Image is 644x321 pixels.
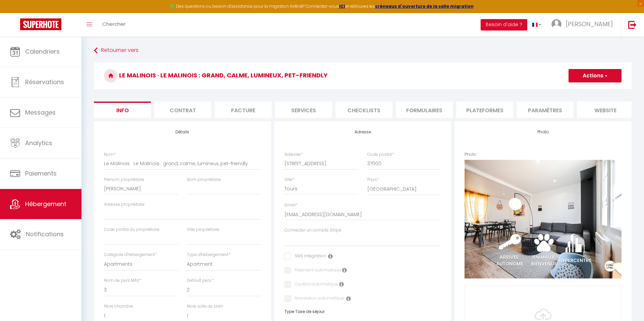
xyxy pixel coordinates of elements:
[154,102,211,118] li: Contrat
[284,151,303,158] label: Adresse
[20,18,61,30] img: Super Booking
[284,227,341,234] label: Connecter un compte Stripe
[291,267,341,274] label: Paiement automatique
[551,19,561,29] img: ...
[102,20,125,27] span: Chercher
[187,303,223,310] label: Nbre salle de bain
[628,20,637,29] img: logout
[284,202,298,208] label: Email
[104,227,160,233] label: Code postal du propriétaire
[481,19,527,30] button: Besoin d'aide ?
[187,277,214,284] label: Default pers.
[517,102,574,118] li: Paramètres
[187,227,219,233] label: Ville propriétaire
[275,102,332,118] li: Services
[375,3,474,9] a: créneaux d'ouverture de la salle migration
[104,252,157,258] label: Catégorie d'hébergement
[284,309,441,314] h6: Type Taxe de séjour
[396,102,453,118] li: Formulaires
[187,177,221,183] label: Nom propriétaire
[284,177,294,183] label: Ville
[104,151,116,158] label: Nom
[26,230,64,238] span: Notifications
[25,108,56,117] span: Messages
[104,303,133,310] label: Nbre chambre
[546,13,621,37] a: ... [PERSON_NAME]
[25,78,64,86] span: Réservations
[367,177,379,183] label: Pays
[94,62,632,89] h3: Le Malinois · Le Malinois : grand, calme, lumineux, pet-friendly
[97,13,130,37] a: Chercher
[456,102,513,118] li: Plateformes
[104,130,261,134] h4: Détails
[615,291,639,316] iframe: Chat
[569,69,622,82] button: Actions
[25,200,66,208] span: Hébergement
[5,3,25,23] button: Ouvrir le widget de chat LiveChat
[104,277,141,284] label: Nom de pers MAX
[25,169,57,178] span: Paiements
[25,139,52,147] span: Analytics
[284,130,441,134] h4: Adresse
[187,252,230,258] label: Type d'hébergement
[104,177,144,183] label: Prénom propriétaire
[566,20,613,28] span: [PERSON_NAME]
[335,102,392,118] li: Checklists
[291,281,338,288] label: Caution automatique
[339,3,345,9] a: ICI
[25,47,60,56] span: Calendriers
[94,45,632,57] a: Retourner vers
[94,102,151,118] li: Info
[367,151,394,158] label: Code postal
[104,201,145,208] label: Adresse propriétaire
[465,151,476,158] label: Photo
[577,102,634,118] li: website
[465,130,622,134] h4: Photo
[215,102,272,118] li: Facture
